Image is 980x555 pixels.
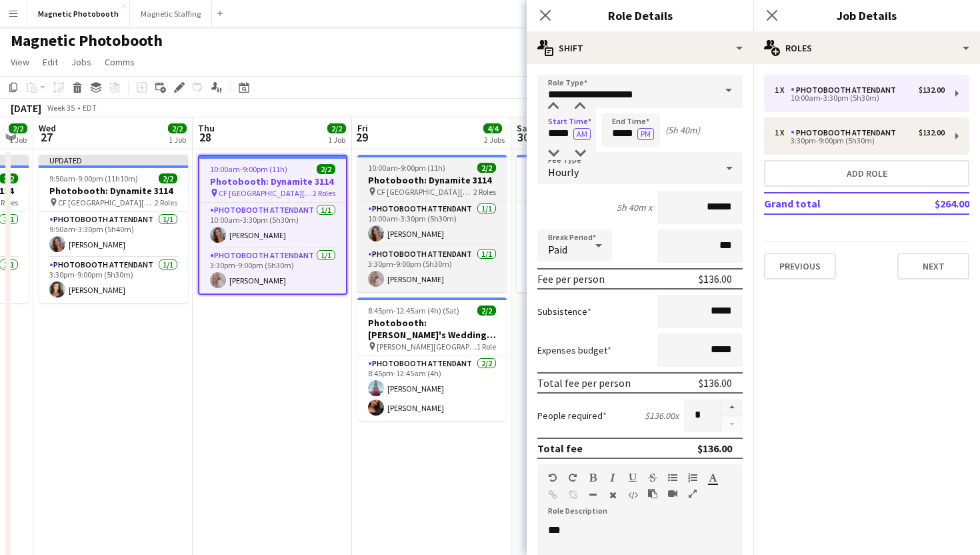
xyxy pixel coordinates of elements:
span: 2/2 [159,173,177,183]
span: Thu [198,122,215,134]
div: 1 x [775,128,791,137]
td: $264.00 [891,193,969,214]
h3: Photobooth: Dynamite 3114 [357,174,507,186]
app-card-role: Photobooth Attendant1/13:30pm-9:00pm (5h30m)[PERSON_NAME] [199,248,346,294]
app-card-role: Photobooth Attendant1/110:00am-3:30pm (5h30m)[PERSON_NAME] [517,201,666,247]
label: Expenses budget [537,344,611,356]
button: Paste as plain text [648,488,657,499]
button: Strikethrough [648,472,657,483]
button: Add role [764,160,969,187]
span: 4/4 [483,123,502,133]
span: Edit [43,56,58,68]
app-job-card: 8:45pm-12:45am (4h) (Sat)2/2Photobooth: [PERSON_NAME]'s Wedding (3134) [PERSON_NAME][GEOGRAPHIC_D... [357,298,507,421]
app-card-role: Photobooth Attendant1/13:30pm-9:00pm (5h30m)[PERSON_NAME] [357,247,507,292]
span: 2/2 [477,306,496,316]
button: Increase [721,399,743,416]
div: Roles [753,32,980,64]
button: PM [637,128,654,140]
span: Comms [105,56,135,68]
label: Subsistence [537,306,591,318]
h3: Photobooth: Dynamite 3114 [39,185,188,197]
app-card-role: Photobooth Attendant1/13:30pm-9:00pm (5h30m)[PERSON_NAME] [517,247,666,292]
span: View [11,56,29,68]
div: Updated9:50am-9:00pm (11h10m)2/2Photobooth: Dynamite 3114 CF [GEOGRAPHIC_DATA][PERSON_NAME]2 Role... [39,155,188,303]
span: 2 Roles [155,197,177,207]
div: $136.00 x [645,410,679,422]
span: Jobs [71,56,91,68]
button: Redo [568,472,577,483]
span: Sat [517,122,531,134]
span: CF [GEOGRAPHIC_DATA][PERSON_NAME] [377,187,473,197]
span: Hourly [548,165,579,179]
div: [DATE] [11,101,41,115]
span: 10:00am-9:00pm (11h) [368,163,445,173]
span: 2 Roles [313,188,335,198]
button: Next [897,253,969,280]
div: 1 x [775,85,791,95]
app-job-card: 10:00am-9:00pm (11h)2/2Photobooth: Dynamite 3114 CF [GEOGRAPHIC_DATA][PERSON_NAME]2 RolesPhotoboo... [357,155,507,292]
div: Total fee per person [537,376,631,390]
app-job-card: 10:00am-9:00pm (11h)2/2Photobooth: Dynamite 3114 CF [GEOGRAPHIC_DATA][PERSON_NAME]2 RolesPhotoboo... [198,155,347,295]
div: $132.00 [919,85,945,95]
span: 27 [37,129,56,145]
span: 2/2 [317,164,335,174]
app-job-card: 10:00am-9:00pm (11h)2/2Photobooth: Dynamite 3114 CF [GEOGRAPHIC_DATA][PERSON_NAME]2 RolesPhotoboo... [517,155,666,292]
h3: Photobooth: Dynamite 3114 [199,175,346,187]
h3: Job Details [753,7,980,24]
button: Text Color [708,472,717,483]
span: 30 [515,129,531,145]
span: Fri [357,122,368,134]
button: Horizontal Line [588,490,597,500]
span: Wed [39,122,56,134]
div: $136.00 [699,376,732,390]
div: EDT [83,103,97,113]
a: Jobs [66,53,97,71]
span: [PERSON_NAME][GEOGRAPHIC_DATA] [377,342,477,352]
button: HTML Code [628,490,637,500]
button: Ordered List [688,472,697,483]
div: $132.00 [919,128,945,137]
app-card-role: Photobooth Attendant2/28:45pm-12:45am (4h)[PERSON_NAME][PERSON_NAME] [357,356,507,421]
app-card-role: Photobooth Attendant1/19:50am-3:30pm (5h40m)[PERSON_NAME] [39,212,188,257]
div: 5h 40m x [617,201,652,213]
button: Previous [764,253,836,280]
button: Magnetic Photobooth [27,1,130,27]
button: Insert video [668,488,677,499]
div: 10:00am-3:30pm (5h30m) [775,95,945,101]
span: CF [GEOGRAPHIC_DATA][PERSON_NAME] [219,188,313,198]
app-card-role: Photobooth Attendant1/110:00am-3:30pm (5h30m)[PERSON_NAME] [357,201,507,247]
div: $136.00 [697,442,732,455]
button: Fullscreen [688,488,697,499]
h3: Photobooth: [PERSON_NAME]'s Wedding (3134) [357,317,507,341]
span: 2/2 [168,123,187,133]
span: 2/2 [477,163,496,173]
button: Clear Formatting [608,490,617,500]
button: Magnetic Staffing [130,1,212,27]
div: Updated [39,155,188,165]
app-card-role: Photobooth Attendant1/110:00am-3:30pm (5h30m)[PERSON_NAME] [199,203,346,248]
label: People required [537,410,607,422]
span: 10:00am-9:00pm (11h) [210,164,287,174]
div: Shift [527,32,753,64]
span: 2 Roles [473,187,496,197]
span: Paid [548,243,567,256]
div: Total fee [537,442,583,455]
button: Italic [608,472,617,483]
button: Undo [548,472,557,483]
div: (5h 40m) [665,124,700,136]
button: Underline [628,472,637,483]
div: Photobooth Attendant [791,85,901,95]
div: 1 Job [9,135,27,145]
div: Photobooth Attendant [791,128,901,137]
td: Grand total [764,193,891,214]
span: 2/2 [9,123,27,133]
a: Edit [37,53,63,71]
span: 8:45pm-12:45am (4h) (Sat) [368,306,459,316]
div: 2 Jobs [484,135,505,145]
span: 29 [355,129,368,145]
button: Bold [588,472,597,483]
span: Week 35 [44,103,77,113]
